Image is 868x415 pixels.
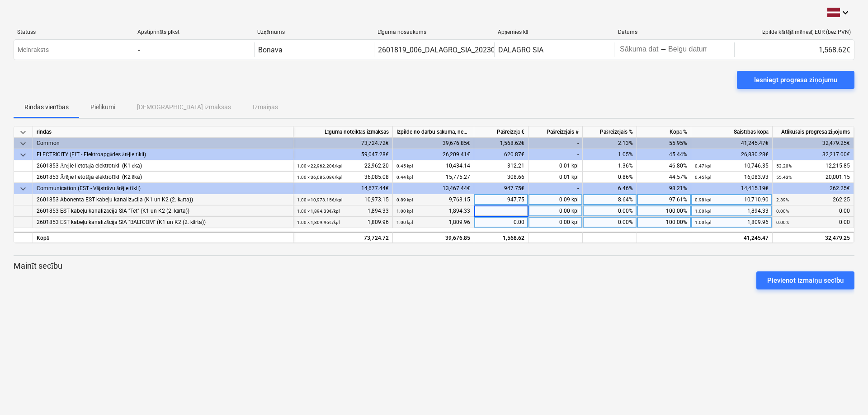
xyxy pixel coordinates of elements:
[528,126,583,138] div: Pašreizējais #
[138,46,140,54] div: -
[637,138,691,149] div: 55.95%
[396,205,470,217] div: 1,894.33
[695,205,769,217] div: 1,894.33
[474,126,528,138] div: Pašreizējā €
[396,160,470,172] div: 10,434.14
[297,209,340,214] small: 1.00 × 1,894.33€ / kpl
[776,205,850,217] div: 0.00
[474,149,528,160] div: 620.87€
[528,160,583,172] div: 0.01 kpl
[773,183,854,194] div: 262.25€
[695,163,711,168] small: 0.47 kpl
[691,183,773,194] div: 14,415.19€
[583,194,637,205] div: 8.64%
[37,172,289,183] div: 2601853 Ārējie lietotāja elektrotīkli (K2 ēka)
[695,220,711,225] small: 1.00 kpl
[756,271,854,289] button: Pievienot izmaiņu secību
[528,205,583,217] div: 0.00 kpl
[37,194,289,205] div: 2601853 Abonenta EST kabeļu kanalizācija (K1 un K2 (2. kārta))
[258,46,283,54] div: Bonava
[396,175,413,180] small: 0.44 kpl
[18,183,28,194] span: keyboard_arrow_down
[528,138,583,149] div: -
[776,194,850,205] div: 262.25
[33,232,293,243] div: Kopā
[297,197,342,202] small: 1.00 × 10,973.15€ / kpl
[396,209,413,214] small: 1.00 kpl
[18,138,28,149] span: keyboard_arrow_down
[528,183,583,194] div: -
[637,194,691,205] div: 97.61%
[396,217,470,228] div: 1,809.96
[393,183,474,194] div: 13,467.44€
[666,43,709,56] input: Beigu datums
[695,217,769,228] div: 1,809.96
[14,261,854,271] p: Mainīt secību
[33,126,293,138] div: rindas
[37,205,289,217] div: 2601853 EST kabeļu kanalizācija SIA "Tet" (K1 un K2 (2. kārta))
[474,160,528,172] div: 312.21
[18,149,28,160] span: keyboard_arrow_down
[776,220,789,225] small: 0.00%
[396,163,413,168] small: 0.45 kpl
[776,233,850,244] div: 32,479.25
[776,175,792,180] small: 55.43%
[18,45,49,55] p: Melnraksts
[498,46,543,54] div: DALAGRO SIA
[474,232,528,243] div: 1,568.62
[583,149,637,160] div: 1.05%
[695,175,711,180] small: 0.45 kpl
[24,103,69,112] p: Rindas vienības
[293,183,393,194] div: 14,677.44€
[695,194,769,205] div: 10,710.90
[637,126,691,138] div: Kopā %
[583,183,637,194] div: 6.46%
[528,217,583,228] div: 0.00 kpl
[637,217,691,228] div: 100.00%
[393,126,474,138] div: Izpilde no darbu sākuma, neskaitot kārtējā mēneša izpildi
[691,232,773,243] div: 41,245.47
[474,194,528,205] div: 947.75
[393,138,474,149] div: 39,676.85€
[754,74,837,86] div: Iesniegt progresa ziņojumu
[90,103,115,112] p: Pielikumi
[618,43,660,56] input: Sākuma datums
[695,209,711,214] small: 1.00 kpl
[474,172,528,183] div: 308.66
[528,149,583,160] div: -
[691,149,773,160] div: 26,830.28€
[767,275,844,286] div: Pievienot izmaiņu secību
[137,29,250,36] div: Apstiprināts plkst
[691,138,773,149] div: 41,245.47€
[257,29,370,36] div: Uzņēmums
[498,29,611,36] div: Apņemies kā
[297,160,389,172] div: 22,962.20
[297,172,389,183] div: 36,085.08
[583,217,637,228] div: 0.00%
[396,220,413,225] small: 1.00 kpl
[776,160,850,172] div: 12,215.85
[660,47,666,52] div: -
[637,205,691,217] div: 100.00%
[695,160,769,172] div: 10,746.35
[776,209,789,214] small: 0.00%
[474,217,528,228] div: 0.00
[396,172,470,183] div: 15,775.27
[293,138,393,149] div: 73,724.72€
[17,29,130,35] div: Statuss
[583,138,637,149] div: 2.13%
[528,194,583,205] div: 0.09 kpl
[297,217,389,228] div: 1,809.96
[474,138,528,149] div: 1,568.62€
[474,183,528,194] div: 947.75€
[737,71,854,89] button: Iesniegt progresa ziņojumu
[776,172,850,183] div: 20,001.15
[396,197,413,202] small: 0.89 kpl
[293,126,393,138] div: Līgumā noteiktās izmaksas
[637,183,691,194] div: 98.21%
[393,149,474,160] div: 26,209.41€
[396,194,470,205] div: 9,763.15
[618,29,731,35] div: Datums
[37,138,289,149] div: Common
[377,29,491,36] div: Līguma nosaukums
